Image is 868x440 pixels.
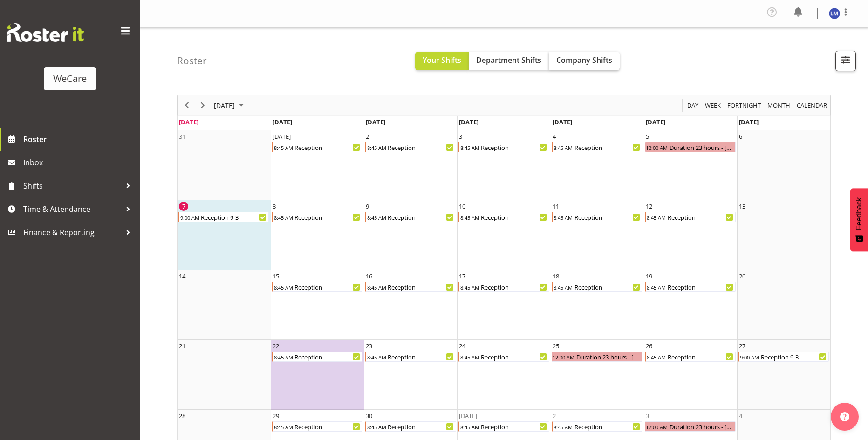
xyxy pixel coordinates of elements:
[549,52,620,70] button: Company Shifts
[667,212,735,222] div: Reception
[366,118,385,126] span: [DATE]
[738,352,829,362] div: Reception 9-3 Begin From Saturday, September 27, 2025 at 9:00:00 AM GMT+12:00 Ends At Saturday, S...
[739,202,745,211] div: 13
[552,421,642,432] div: Reception Begin From Thursday, October 2, 2025 at 8:45:00 AM GMT+13:00 Ends At Thursday, October ...
[366,142,387,152] div: 8:45 AM
[195,95,211,115] div: Next
[726,100,763,111] button: Fortnight
[457,130,550,200] td: Wednesday, September 3, 2025
[459,282,480,291] div: 8:45 AM
[273,132,291,141] div: [DATE]
[271,340,364,410] td: Monday, September 22, 2025
[480,212,548,222] div: Reception
[272,212,362,222] div: Reception Begin From Monday, September 8, 2025 at 8:45:00 AM GMT+12:00 Ends At Monday, September ...
[23,225,121,239] span: Finance & Reporting
[366,422,387,431] div: 8:45 AM
[739,132,742,141] div: 6
[645,421,736,432] div: Duration 23 hours - Lainie Montgomery Begin From Friday, October 3, 2025 at 12:00:00 AM GMT+13:00...
[551,270,644,340] td: Thursday, September 18, 2025
[178,270,271,340] td: Sunday, September 14, 2025
[294,212,362,222] div: Reception
[365,212,456,222] div: Reception Begin From Tuesday, September 9, 2025 at 8:45:00 AM GMT+12:00 Ends At Tuesday, Septembe...
[644,130,737,200] td: Friday, September 5, 2025
[213,100,236,111] span: [DATE]
[366,212,387,222] div: 8:45 AM
[840,412,849,421] img: help-xxl-2.png
[855,197,863,230] span: Feedback
[273,142,294,152] div: 8:45 AM
[272,421,362,432] div: Reception Begin From Monday, September 29, 2025 at 8:45:00 AM GMT+13:00 Ends At Monday, September...
[387,282,455,291] div: Reception
[645,422,669,431] div: 12:00 AM
[53,72,87,86] div: WeCare
[294,422,362,431] div: Reception
[459,202,465,211] div: 10
[458,421,549,432] div: Reception Begin From Wednesday, October 1, 2025 at 8:45:00 AM GMT+13:00 Ends At Wednesday, Octobe...
[23,132,135,146] span: Roster
[553,142,574,152] div: 8:45 AM
[551,200,644,270] td: Thursday, September 11, 2025
[294,142,362,152] div: Reception
[646,341,652,351] div: 26
[272,282,362,292] div: Reception Begin From Monday, September 15, 2025 at 8:45:00 AM GMT+12:00 Ends At Monday, September...
[552,282,642,292] div: Reception Begin From Thursday, September 18, 2025 at 8:45:00 AM GMT+12:00 Ends At Thursday, Septe...
[459,142,480,152] div: 8:45 AM
[686,100,700,111] button: Timeline Day
[178,200,271,270] td: Sunday, September 7, 2025
[459,132,462,141] div: 3
[366,341,372,351] div: 23
[646,132,649,141] div: 5
[739,118,759,126] span: [DATE]
[646,271,652,281] div: 19
[646,352,667,361] div: 8:45 AM
[553,282,574,291] div: 8:45 AM
[271,200,364,270] td: Monday, September 8, 2025
[552,212,642,222] div: Reception Begin From Thursday, September 11, 2025 at 8:45:00 AM GMT+12:00 Ends At Thursday, Septe...
[457,340,550,410] td: Wednesday, September 24, 2025
[212,100,248,111] button: September 2025
[415,52,469,70] button: Your Shifts
[23,179,121,193] span: Shifts
[795,100,829,111] button: Month
[273,118,292,126] span: [DATE]
[387,142,455,152] div: Reception
[552,352,575,361] div: 12:00 AM
[574,282,642,291] div: Reception
[457,200,550,270] td: Wednesday, September 10, 2025
[179,271,185,281] div: 14
[551,130,644,200] td: Thursday, September 4, 2025
[364,340,457,410] td: Tuesday, September 23, 2025
[364,270,457,340] td: Tuesday, September 16, 2025
[273,271,279,281] div: 15
[480,422,548,431] div: Reception
[459,341,465,351] div: 24
[669,142,735,152] div: Duration 23 hours - [PERSON_NAME]
[553,132,556,141] div: 4
[737,130,830,200] td: Saturday, September 6, 2025
[366,282,387,291] div: 8:45 AM
[459,118,478,126] span: [DATE]
[179,212,200,222] div: 9:00 AM
[850,188,868,251] button: Feedback - Show survey
[178,130,271,200] td: Sunday, August 31, 2025
[273,411,279,420] div: 29
[766,100,791,111] span: Month
[458,282,549,292] div: Reception Begin From Wednesday, September 17, 2025 at 8:45:00 AM GMT+12:00 Ends At Wednesday, Sep...
[179,411,185,420] div: 28
[366,352,387,361] div: 8:45 AM
[552,142,642,152] div: Reception Begin From Thursday, September 4, 2025 at 8:45:00 AM GMT+12:00 Ends At Thursday, Septem...
[553,212,574,222] div: 8:45 AM
[179,132,185,141] div: 31
[458,142,549,152] div: Reception Begin From Wednesday, September 3, 2025 at 8:45:00 AM GMT+12:00 Ends At Wednesday, Sept...
[365,352,456,362] div: Reception Begin From Tuesday, September 23, 2025 at 8:45:00 AM GMT+12:00 Ends At Tuesday, Septemb...
[553,202,559,211] div: 11
[271,130,364,200] td: Monday, September 1, 2025
[704,100,723,111] button: Timeline Week
[387,352,455,361] div: Reception
[7,23,84,42] img: Rosterit website logo
[646,212,667,222] div: 8:45 AM
[364,200,457,270] td: Tuesday, September 9, 2025
[575,352,642,361] div: Duration 23 hours - [PERSON_NAME]
[667,352,735,361] div: Reception
[574,142,642,152] div: Reception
